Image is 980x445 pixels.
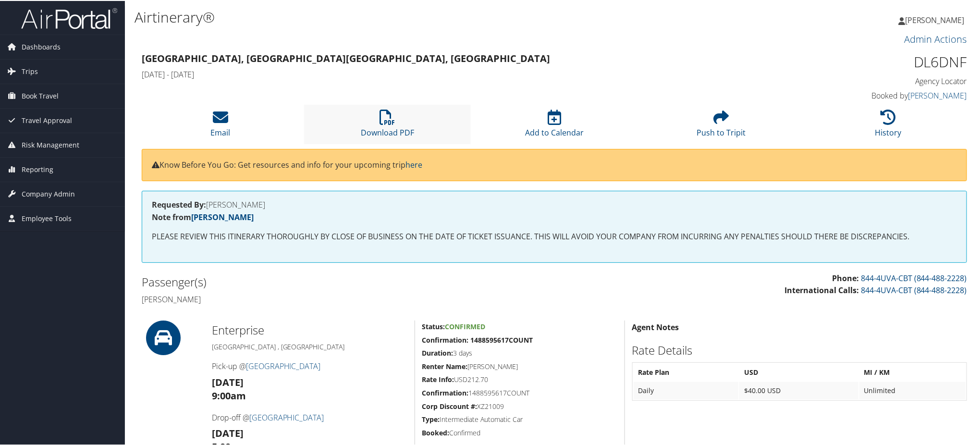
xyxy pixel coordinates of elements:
p: Know Before You Go: Get resources and info for your upcoming trip [152,158,957,171]
h1: DL6DNF [772,51,967,71]
a: Email [210,114,230,137]
strong: International Calls: [784,284,859,295]
strong: Corp Discount #: [422,401,478,410]
strong: [GEOGRAPHIC_DATA], [GEOGRAPHIC_DATA] [GEOGRAPHIC_DATA], [GEOGRAPHIC_DATA] [142,51,550,64]
a: here [405,159,422,169]
strong: Confirmation: 1488595617COUNT [422,334,533,344]
strong: Requested By: [152,198,206,209]
span: Trips [22,59,38,83]
h5: [PERSON_NAME] [422,361,617,371]
a: Download PDF [361,114,414,137]
h4: Agency Locator [772,75,967,86]
h1: Airtinerary® [135,6,694,26]
a: [GEOGRAPHIC_DATA] [246,360,321,371]
img: airportal-logo.png [21,6,117,29]
h5: 3 days [422,347,617,357]
span: Confirmed [445,321,486,330]
span: [PERSON_NAME] [905,14,965,25]
h5: Intermediate Automatic Car [422,414,617,423]
h5: XZ21009 [422,401,617,410]
strong: Duration: [422,347,453,357]
strong: Status: [422,321,445,330]
td: Unlimited [859,381,966,398]
a: 844-4UVA-CBT (844-488-2228) [861,272,967,283]
strong: Booked: [422,427,450,436]
span: Book Travel [22,83,59,107]
span: Risk Management [22,132,79,156]
a: [PERSON_NAME] [908,89,967,100]
strong: Confirmation: [422,387,469,396]
h2: Passenger(s) [142,273,547,289]
td: Daily [634,381,739,398]
strong: [DATE] [212,375,244,388]
h4: [PERSON_NAME] [152,200,957,208]
span: Reporting [22,157,53,181]
td: $40.00 USD [739,381,858,398]
th: USD [739,363,858,380]
h5: Confirmed [422,427,617,437]
a: [PERSON_NAME] [898,5,974,34]
h2: Enterprise [212,321,407,337]
span: Travel Approval [22,108,72,132]
a: Push to Tripit [697,114,746,137]
span: Dashboards [22,34,61,58]
h4: [DATE] - [DATE] [142,68,757,79]
strong: Rate Info: [422,374,454,383]
strong: Phone: [832,272,859,283]
strong: [DATE] [212,426,244,439]
h2: Rate Details [632,341,967,358]
span: Company Admin [22,181,75,205]
h4: [PERSON_NAME] [142,293,547,304]
a: Admin Actions [904,32,967,45]
a: History [875,114,902,137]
span: Employee Tools [22,206,72,230]
strong: Renter Name: [422,361,468,370]
h5: USD212.70 [422,374,617,383]
h4: Drop-off @ [212,411,407,422]
strong: Type: [422,414,440,423]
strong: Agent Notes [632,321,679,332]
strong: 9:00am [212,388,246,401]
h4: Pick-up @ [212,360,407,371]
a: Add to Calendar [525,114,584,137]
h5: [GEOGRAPHIC_DATA] , [GEOGRAPHIC_DATA] [212,341,407,351]
a: [GEOGRAPHIC_DATA] [249,411,324,422]
a: 844-4UVA-CBT (844-488-2228) [861,284,967,295]
th: Rate Plan [634,363,739,380]
th: MI / KM [859,363,966,380]
a: [PERSON_NAME] [191,211,254,222]
h5: 1488595617COUNT [422,387,617,397]
p: PLEASE REVIEW THIS ITINERARY THOROUGHLY BY CLOSE OF BUSINESS ON THE DATE OF TICKET ISSUANCE. THIS... [152,230,957,242]
h4: Booked by [772,89,967,100]
strong: Note from [152,211,254,222]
